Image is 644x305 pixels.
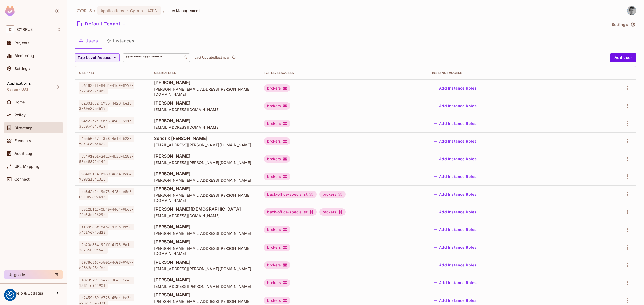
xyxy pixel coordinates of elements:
span: [PERSON_NAME] [154,277,255,283]
div: brokers [264,244,290,251]
span: Cytron - UAT [130,8,154,13]
img: Revisit consent button [6,291,14,299]
button: Default Tenant [75,20,128,28]
button: Users [75,34,102,47]
span: [PERSON_NAME][EMAIL_ADDRESS][PERSON_NAME][DOMAIN_NAME] [154,246,255,256]
span: Policy [14,113,26,117]
span: [EMAIL_ADDRESS][PERSON_NAME][DOMAIN_NAME] [154,142,255,147]
span: [PERSON_NAME][EMAIL_ADDRESS][PERSON_NAME][DOMAIN_NAME] [154,193,255,203]
span: : [126,9,128,13]
button: Add user [610,53,636,62]
button: Add Instance Roles [432,296,479,305]
span: [PERSON_NAME][DEMOGRAPHIC_DATA] [154,206,255,212]
button: Add Instance Roles [432,172,479,181]
span: Elements [14,139,31,143]
span: cb8d2a2a-9c75-4f8a-a5e6-0910b4492a43 [79,188,134,200]
div: brokers [264,226,290,233]
button: Add Instance Roles [432,278,479,287]
span: [EMAIL_ADDRESS][PERSON_NAME][DOMAIN_NAME] [154,160,255,165]
span: [PERSON_NAME] [154,239,255,245]
span: Cytron - UAT [7,87,28,92]
button: refresh [230,54,237,61]
div: brokers [319,191,346,198]
div: back-office-specialist [264,191,316,198]
button: Add Instance Roles [432,119,479,128]
div: back-office-specialist [264,208,316,216]
div: brokers [264,84,290,92]
div: brokers [264,261,290,269]
span: [PERSON_NAME] [154,118,255,124]
div: Top Level Access [264,71,423,75]
span: [PERSON_NAME][EMAIL_ADDRESS][PERSON_NAME][DOMAIN_NAME] [154,87,255,97]
span: Click to refresh data [229,54,237,61]
button: Add Instance Roles [432,84,479,92]
span: the active workspace [77,8,92,13]
span: [PERSON_NAME][EMAIL_ADDRESS][DOMAIN_NAME] [154,178,255,183]
span: [PERSON_NAME] [154,292,255,298]
li: / [163,8,164,13]
div: User Key [79,71,145,75]
span: User Management [167,8,200,13]
span: refresh [232,55,236,60]
img: SReyMgAAAABJRU5ErkJggg== [5,6,15,16]
span: 4bbb0e47-f3c8-4afd-b235-f8a56d9bab22 [79,135,134,147]
li: / [94,8,95,13]
span: [EMAIL_ADDRESS][DOMAIN_NAME] [154,213,255,218]
span: [EMAIL_ADDRESS][PERSON_NAME][DOMAIN_NAME] [154,284,255,289]
button: Add Instance Roles [432,208,479,216]
span: [EMAIL_ADDRESS][PERSON_NAME][DOMAIN_NAME] [154,266,255,271]
div: brokers [264,297,290,304]
span: Workspace: CYRRUS [17,27,33,32]
span: Applications [101,8,125,13]
div: Instance Access [432,71,600,75]
span: 2b20c834-9fff-4175-8a1d-3da39b5946e3 [79,241,134,254]
div: brokers [264,120,290,127]
div: brokers [264,137,290,145]
span: Connect [14,177,30,181]
div: brokers [264,279,290,287]
span: URL Mapping [14,164,39,169]
span: 984c5114-b180-4634-bd84-78982fe4a3fe [79,170,134,183]
span: c74910ef-241d-4b3d-b182-56ce5892d144 [79,153,134,165]
span: Settings [14,66,30,71]
span: Audit Log [14,151,32,156]
button: Add Instance Roles [432,261,479,269]
button: Add Instance Roles [432,190,479,199]
span: Home [14,100,25,104]
div: brokers [264,102,290,110]
button: Consent Preferences [6,291,14,299]
span: 94d22e2e-6bc6-4981-911e-3b30a464c9f9 [79,117,134,130]
button: Add Instance Roles [432,155,479,163]
span: [PERSON_NAME] [154,224,255,230]
span: f02d9a9c-9ea7-48ec-8de5-1381fd94390f [79,277,134,289]
span: a64825ff-84d4-41c9-8772-77288c27c0c9 [79,82,134,94]
div: brokers [319,208,346,216]
span: e522b113-0b40-44c4-9be5-f4b33cc1629e [79,206,134,218]
span: C [6,25,14,33]
span: Monitoring [14,54,34,58]
span: fa89985f-84b2-425b-bb96-a43f7674ed22 [79,224,134,236]
span: Directory [14,126,32,130]
span: 6978e863-a501-4c08-9757-c9363c25cfda [79,259,134,271]
span: Projects [14,41,30,45]
span: [EMAIL_ADDRESS][DOMAIN_NAME] [154,107,255,112]
div: brokers [264,155,290,163]
button: Upgrade [4,270,63,279]
div: brokers [264,173,290,180]
button: Top Level Access [75,53,120,62]
button: Add Instance Roles [432,102,479,110]
span: [PERSON_NAME] [154,153,255,159]
button: Add Instance Roles [432,243,479,252]
span: [PERSON_NAME] [154,100,255,106]
span: Applications [7,81,31,85]
span: Help & Updates [14,291,43,295]
button: Settings [610,20,636,29]
div: User Details [154,71,255,75]
img: Vladimír Krejsa [627,6,636,15]
button: Instances [102,34,138,47]
button: Add Instance Roles [432,225,479,234]
span: [PERSON_NAME] [154,80,255,85]
span: [PERSON_NAME] [154,186,255,192]
span: 6a80fdc2-8775-4420-befc-3560639bdb17 [79,100,134,112]
span: [PERSON_NAME] [154,171,255,177]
